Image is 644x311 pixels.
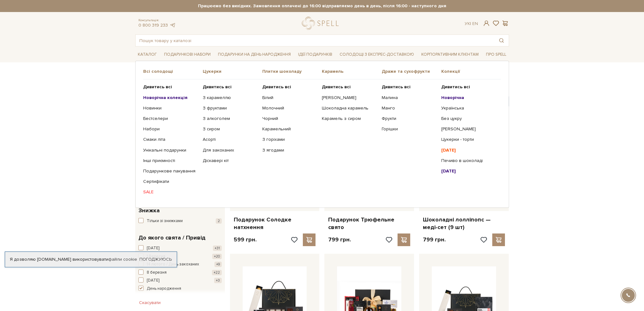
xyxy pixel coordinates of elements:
[262,95,317,101] a: Білий
[322,95,377,101] a: [PERSON_NAME]
[203,158,258,164] a: Діскавері кіт
[169,22,176,28] a: telegram
[322,84,377,90] a: Дивитись всі
[483,50,509,59] a: Про Spell
[212,254,222,259] span: +20
[382,69,441,74] span: Драже та сухофрукти
[143,168,198,174] a: Подарункове пакування
[382,84,437,90] a: Дивитись всі
[322,105,377,111] a: Шоколадна карамель
[143,105,198,111] a: Новинки
[139,257,172,262] a: Погоджуюсь
[302,17,341,30] a: logo
[138,245,222,252] button: [DATE] +31
[262,69,322,74] span: Плитки шоколаду
[441,84,470,90] b: Дивитись всі
[441,95,496,101] a: Новорічна
[419,50,481,59] a: Корпоративним клієнтам
[147,245,159,252] span: [DATE]
[203,126,258,132] a: З сиром
[143,147,198,153] a: Унікальні подарунки
[203,147,258,153] a: Для закоханих
[143,84,172,90] b: Дивитись всі
[494,35,509,46] button: Пошук товару у каталозі
[441,116,496,121] a: Без цукру
[262,116,317,121] a: Чорний
[203,137,258,142] a: Асорті
[138,218,222,224] button: Тільки зі знижками 2
[143,158,198,164] a: Інші приємності
[470,21,471,26] span: |
[262,84,291,90] b: Дивитись всі
[135,3,509,9] strong: Працюємо без вихідних. Замовлення оплачені до 16:00 відправляємо день в день, після 16:00 - насту...
[147,277,159,284] span: [DATE]
[203,116,258,121] a: З алкоголем
[382,105,437,111] a: Манго
[138,253,222,260] button: 1 Вересня +20
[203,69,262,74] span: Цукерки
[262,84,317,90] a: Дивитись всі
[328,216,410,231] a: Подарунок Трюфельне свято
[423,216,505,231] a: Шоколадні лолліпопс — меді-сет (9 шт)
[147,286,181,292] span: День народження
[441,126,496,132] a: [PERSON_NAME]
[441,137,496,142] a: Цукерки - торти
[213,246,222,251] span: +31
[322,84,351,90] b: Дивитись всі
[143,189,198,195] a: SALE
[382,95,437,101] a: Малина
[138,233,206,242] span: До якого свята / Привід
[143,95,188,100] b: Новорічна колекція
[441,147,456,153] b: [DATE]
[214,262,222,267] span: +9
[143,137,198,142] a: Смаки літа
[108,257,137,262] a: файли cookie
[423,236,446,243] p: 799 грн.
[441,69,501,74] span: Колекції
[5,257,177,262] div: Я дозволяю [DOMAIN_NAME] використовувати
[441,105,496,111] a: Українська
[441,84,496,90] a: Дивитись всі
[441,168,496,174] a: [DATE]
[138,277,222,284] button: [DATE] +3
[328,236,351,243] p: 799 грн.
[135,61,509,208] div: Каталог
[212,270,222,275] span: +22
[138,22,168,28] a: 0 800 319 233
[382,126,437,132] a: Горішки
[234,236,257,243] p: 599 грн.
[441,95,464,100] b: Новорічна
[382,116,437,121] a: Фрукти
[472,21,478,26] a: En
[135,50,159,59] a: Каталог
[135,298,164,308] button: Скасувати
[138,206,160,215] span: Знижка
[138,18,176,22] span: Консультація:
[203,84,232,90] b: Дивитись всі
[216,218,222,224] span: 2
[147,270,167,276] span: 8 березня
[138,261,222,268] button: 14 лютого / День закоханих +9
[215,50,293,59] a: Подарунки на День народження
[147,261,199,268] span: 14 лютого / День закоханих
[262,105,317,111] a: Молочний
[136,35,494,46] input: Пошук товару у каталозі
[143,116,198,121] a: Бестселери
[322,69,381,74] span: Карамель
[262,126,317,132] a: Карамельний
[138,270,222,276] button: 8 березня +22
[203,105,258,111] a: З фруктами
[262,147,317,153] a: З ягодами
[441,158,496,164] a: Печиво в шоколаді
[337,49,417,60] a: Солодощі з експрес-доставкою
[465,21,478,27] div: Ук
[262,137,317,142] a: З горіхами
[143,126,198,132] a: Набори
[382,84,411,90] b: Дивитись всі
[322,116,377,121] a: Карамель з сиром
[296,50,335,59] a: Ідеї подарунків
[143,95,198,101] a: Новорічна колекція
[203,95,258,101] a: З карамеллю
[143,179,198,184] a: Сертифікати
[441,168,456,174] b: [DATE]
